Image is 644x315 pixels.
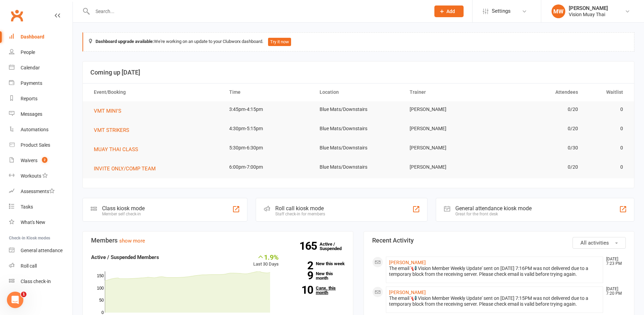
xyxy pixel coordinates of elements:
td: [PERSON_NAME] [403,140,494,156]
strong: 165 [299,241,320,251]
div: MW [552,4,565,18]
h3: Coming up [DATE] [90,69,626,76]
td: 0 [584,101,629,117]
span: VMT STRIKERS [94,127,129,133]
button: VMT STRIKERS [94,126,134,134]
div: We're working on an update to your Clubworx dashboard. [82,32,634,52]
div: Vision Muay Thai [569,11,608,18]
td: 0/20 [494,121,584,137]
div: People [21,49,35,55]
div: Last 30 Days [253,253,279,268]
a: 10Canx. this month [289,286,345,295]
a: Messages [9,106,73,122]
a: Roll call [9,258,73,274]
a: Reports [9,91,73,106]
a: 165Active / Suspended [320,237,350,256]
div: Waivers [21,158,37,163]
div: 1.9% [253,253,279,261]
th: Event/Booking [88,83,223,101]
th: Trainer [403,83,494,101]
a: Tasks [9,199,73,215]
a: General attendance kiosk mode [9,243,73,258]
button: Try it now [268,38,291,46]
th: Location [313,83,404,101]
th: Attendees [494,83,584,101]
td: 4:30pm-5:15pm [223,121,313,137]
div: What's New [21,220,45,225]
div: Reports [21,96,37,101]
strong: 9 [289,270,313,281]
a: Product Sales [9,137,73,153]
strong: Active / Suspended Members [91,254,159,260]
a: Dashboard [9,29,73,45]
div: Roll call [21,263,37,269]
div: Assessments [21,189,55,194]
td: Blue Mats/Downstairs [313,140,404,156]
time: [DATE] 7:23 PM [603,257,625,266]
a: 9New this month [289,271,345,280]
td: Blue Mats/Downstairs [313,159,404,175]
a: Calendar [9,60,73,76]
div: General attendance kiosk mode [455,205,532,212]
span: 2 [42,157,47,163]
div: Messages [21,111,42,117]
td: 0/30 [494,140,584,156]
td: [PERSON_NAME] [403,159,494,175]
div: Member self check-in [102,212,145,216]
a: Assessments [9,184,73,199]
td: [PERSON_NAME] [403,101,494,117]
strong: 10 [289,285,313,295]
span: VMT MINI'S [94,108,121,114]
td: 0 [584,121,629,137]
div: Great for the front desk [455,212,532,216]
div: Product Sales [21,142,50,148]
strong: Dashboard upgrade available: [96,39,154,44]
span: 1 [21,292,26,297]
div: Automations [21,127,48,132]
h3: Recent Activity [372,237,626,244]
a: Automations [9,122,73,137]
button: Add [434,5,464,17]
div: Workouts [21,173,41,179]
a: What's New [9,215,73,230]
div: Staff check-in for members [275,212,325,216]
div: Dashboard [21,34,44,40]
span: MUAY THAI CLASS [94,146,138,153]
input: Search... [90,7,425,16]
a: Workouts [9,168,73,184]
strong: 2 [289,260,313,271]
span: Add [446,9,455,14]
td: Blue Mats/Downstairs [313,101,404,117]
div: Class check-in [21,279,51,284]
div: General attendance [21,248,63,253]
a: [PERSON_NAME] [389,290,426,295]
span: All activities [580,240,609,246]
td: 0 [584,140,629,156]
div: [PERSON_NAME] [569,5,608,11]
th: Waitlist [584,83,629,101]
td: 3:45pm-4:15pm [223,101,313,117]
a: Waivers 2 [9,153,73,168]
h3: Members [91,237,345,244]
button: All activities [573,237,626,249]
th: Time [223,83,313,101]
td: 0/20 [494,101,584,117]
button: INVITE ONLY/COMP TEAM [94,165,160,173]
td: Blue Mats/Downstairs [313,121,404,137]
span: Settings [492,3,511,19]
a: People [9,45,73,60]
div: Class kiosk mode [102,205,145,212]
td: 0/20 [494,159,584,175]
td: [PERSON_NAME] [403,121,494,137]
td: 0 [584,159,629,175]
span: INVITE ONLY/COMP TEAM [94,166,156,172]
td: 5:30pm-6:30pm [223,140,313,156]
div: Roll call kiosk mode [275,205,325,212]
div: Calendar [21,65,40,70]
iframe: Intercom live chat [7,292,23,308]
button: VMT MINI'S [94,107,126,115]
a: show more [119,238,145,244]
div: The email '📢 Vision Member Weekly Update' sent on [DATE] 7:15PM was not delivered due to a tempor... [389,295,600,307]
div: Tasks [21,204,33,210]
a: Payments [9,76,73,91]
